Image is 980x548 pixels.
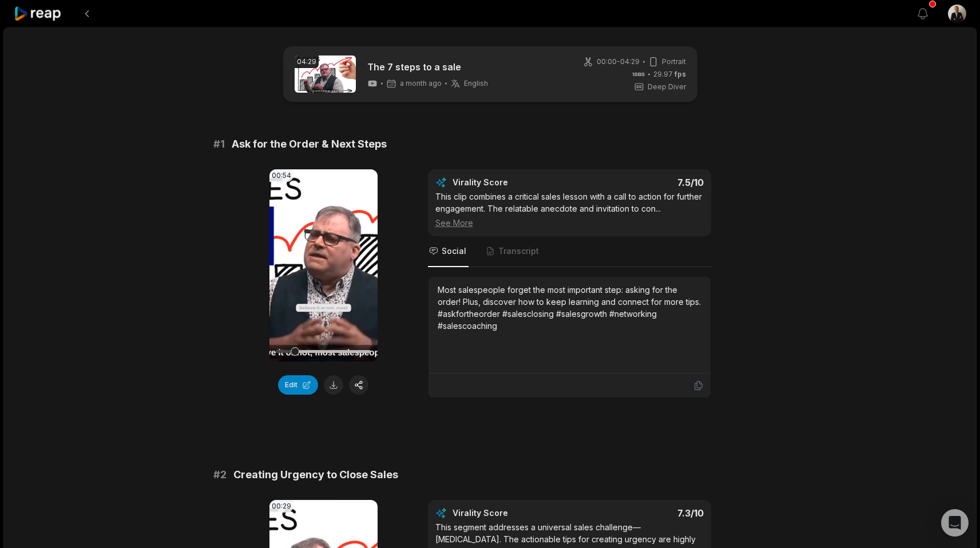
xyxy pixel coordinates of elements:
nav: Tabs [428,236,711,267]
span: Creating Urgency to Close Sales [233,467,398,483]
a: The 7 steps to a sale [367,60,488,74]
span: # 1 [213,136,225,152]
span: 29.97 [653,69,686,80]
div: Virality Score [453,507,576,519]
span: Transcript [498,245,539,257]
div: Virality Score [453,177,576,188]
span: 00:00 - 04:29 [597,57,640,67]
div: 7.3 /10 [581,507,704,519]
span: Social [442,245,466,257]
span: a month ago [400,79,442,88]
div: Open Intercom Messenger [941,509,969,537]
div: See More [435,217,704,229]
video: Your browser does not support mp4 format. [269,169,378,362]
span: Portrait [662,57,686,67]
div: Most salespeople forget the most important step: asking for the order! Plus, discover how to keep... [438,284,701,332]
span: # 2 [213,467,227,483]
div: 7.5 /10 [581,177,704,188]
button: Edit [278,375,318,395]
span: fps [675,70,686,78]
span: English [464,79,488,88]
span: Deep Diver [648,82,686,92]
div: This clip combines a critical sales lesson with a call to action for further engagement. The rela... [435,190,704,229]
span: Ask for the Order & Next Steps [232,136,387,152]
